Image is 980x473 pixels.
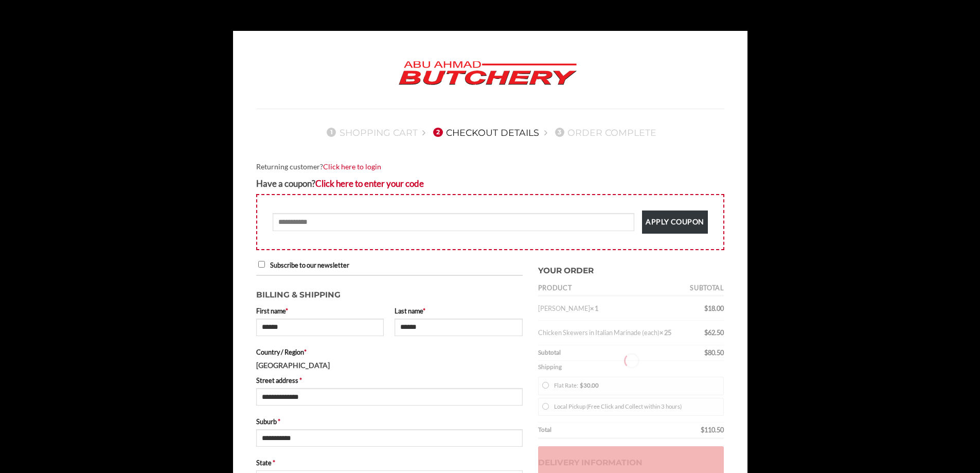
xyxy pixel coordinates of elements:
[256,119,724,146] nav: Checkout steps
[256,458,523,468] label: State
[538,259,724,277] h3: Your order
[642,211,707,234] button: Apply coupon
[256,284,523,302] h3: Billing & Shipping
[256,375,523,386] label: Street address
[256,416,523,427] label: Suburb
[256,347,523,357] label: Country / Region
[327,128,336,137] span: 1
[324,127,418,138] a: 1Shopping Cart
[423,307,425,315] abbr: required
[278,417,280,426] abbr: required
[299,376,302,384] abbr: required
[304,348,307,356] abbr: required
[323,162,381,171] a: Click here to login
[286,307,288,315] abbr: required
[273,459,275,467] abbr: required
[390,54,585,93] img: Abu Ahmad Butchery
[395,306,523,316] label: Last name
[430,127,539,138] a: 2Checkout details
[256,361,330,370] strong: [GEOGRAPHIC_DATA]
[258,261,265,268] input: Subscribe to our newsletter
[433,128,442,137] span: 2
[256,177,724,190] div: Have a coupon?
[256,306,384,316] label: First name
[270,261,349,269] span: Subscribe to our newsletter
[315,178,424,189] a: Enter your coupon code
[256,161,724,173] div: Returning customer?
